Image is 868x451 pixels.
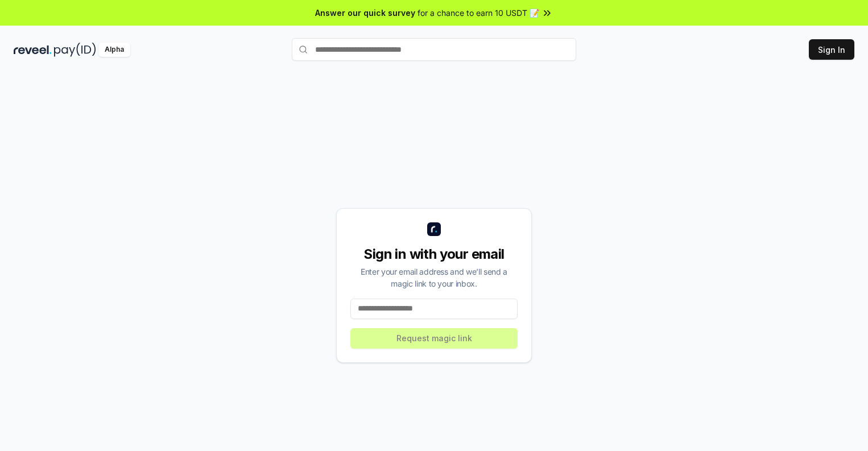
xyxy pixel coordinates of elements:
[809,39,854,60] button: Sign In
[315,7,415,19] span: Answer our quick survey
[418,7,539,19] span: for a chance to earn 10 USDT 📝
[350,266,518,289] div: Enter your email address and we’ll send a magic link to your inbox.
[98,43,130,57] div: Alpha
[14,43,52,57] img: reveel_dark
[427,222,441,236] img: logo_small
[54,43,96,57] img: pay_id
[350,245,518,263] div: Sign in with your email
